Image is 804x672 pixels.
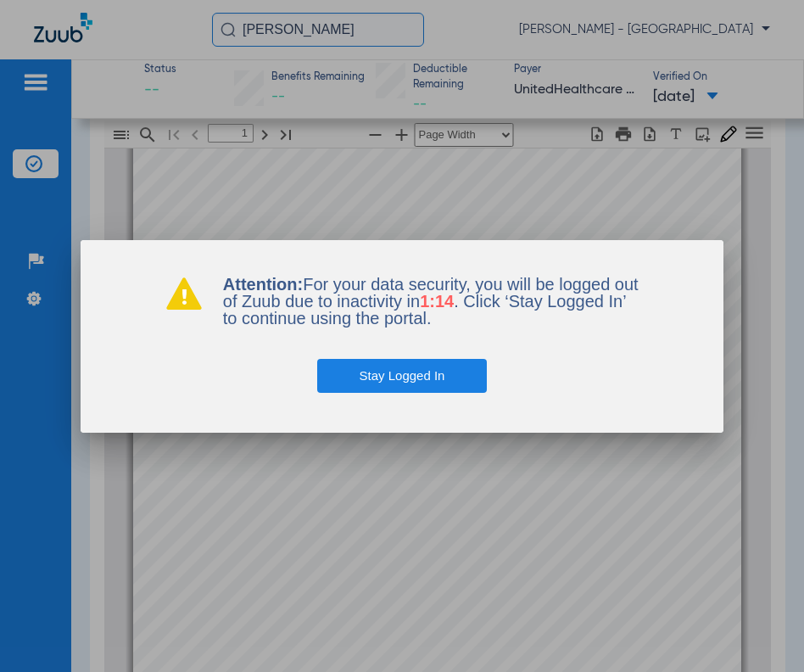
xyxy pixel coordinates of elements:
[317,359,488,393] button: Stay Logged In
[719,591,804,672] iframe: Chat Widget
[165,276,203,310] img: warning
[223,275,303,294] b: Attention:
[223,276,639,327] p: For your data security, you will be logged out of Zuub due to inactivity in . Click ‘Stay Logged ...
[420,292,454,311] span: 1:14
